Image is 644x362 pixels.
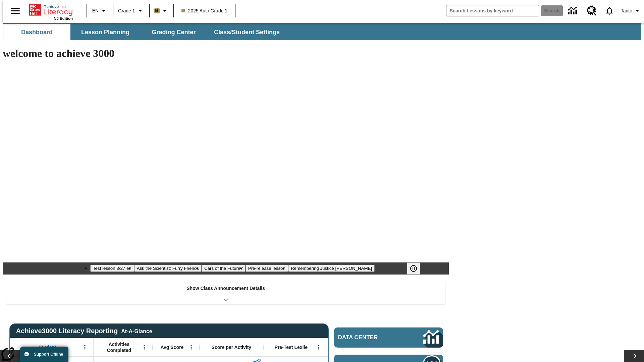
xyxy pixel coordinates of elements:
[288,265,375,272] button: Slide 5 Remembering Justice O'Connor
[338,334,401,341] span: Data Center
[246,265,288,272] button: Slide 4 Pre-release lesson
[139,342,149,352] button: Open Menu
[29,2,73,20] div: Home
[3,23,641,40] div: SubNavbar
[118,7,135,14] span: Grade 1
[583,2,601,20] a: Resource Center, Will open in new tab
[601,2,618,19] a: Notifications
[89,5,111,17] button: Language: EN, Select a language
[407,262,427,275] div: Pause
[92,7,99,14] span: EN
[618,5,644,17] button: Profile/Settings
[39,344,56,350] span: Student
[134,265,202,272] button: Slide 2 Ask the Scientist: Furry Friends
[160,344,183,350] span: Avg Score
[97,341,141,353] span: Activities Completed
[209,24,285,40] button: Class/Student Settings
[621,7,632,14] span: Tauto
[3,47,449,60] h1: welcome to achieve 3000
[54,16,73,20] span: NJ Edition
[20,347,68,362] button: Support Offline
[3,24,70,40] button: Dashboard
[275,344,308,350] span: Pre-Test Lexile
[115,5,147,17] button: Grade: Grade 1, Select a grade
[564,2,583,20] a: Data Center
[186,342,196,352] button: Open Menu
[202,265,246,272] button: Slide 3 Cars of the Future?
[34,352,63,357] span: Support Offline
[446,5,539,16] input: search field
[181,7,228,14] span: 2025 Auto Grade 1
[5,1,25,21] button: Open side menu
[121,327,152,335] div: At-A-Glance
[3,24,286,40] div: SubNavbar
[155,6,159,15] span: B
[186,285,265,292] p: Show Class Announcement Details
[80,342,90,352] button: Open Menu
[90,265,134,272] button: Slide 1 Test lesson 3/27 en
[6,281,445,304] div: Show Class Announcement Details
[334,327,443,348] a: Data Center
[16,327,152,335] span: Achieve3000 Literacy Reporting
[212,344,252,350] span: Score per Activity
[624,350,644,362] button: Lesson carousel, Next
[72,24,139,40] button: Lesson Planning
[152,5,171,17] button: Boost Class color is light brown. Change class color
[314,342,324,352] button: Open Menu
[140,24,207,40] button: Grading Center
[407,262,420,275] button: Pause
[29,3,73,16] a: Home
